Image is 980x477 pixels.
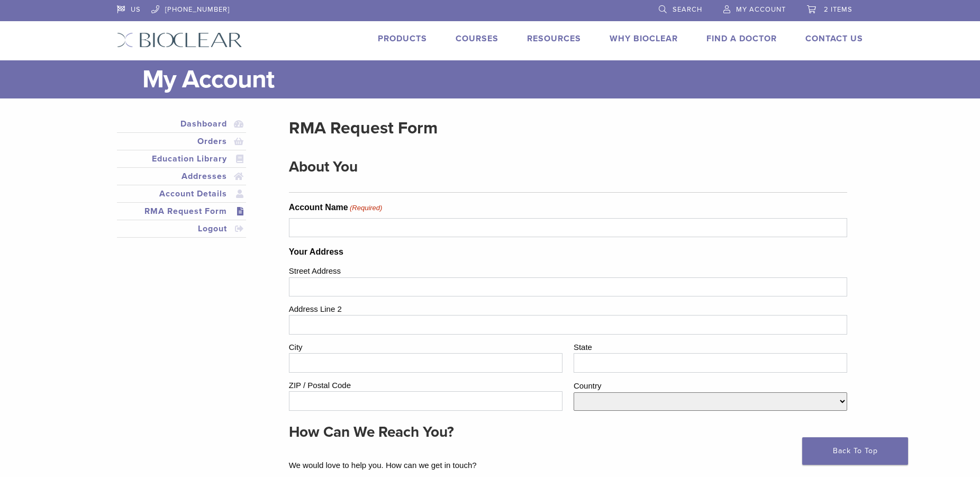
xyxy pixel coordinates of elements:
a: Logout [119,222,244,235]
h3: About You [289,154,839,179]
img: Bioclear [117,32,242,48]
a: RMA Request Form [119,205,244,218]
a: Why Bioclear [610,33,678,44]
a: Contact Us [805,33,863,44]
span: Search [673,5,702,14]
a: Addresses [119,170,244,183]
nav: Account pages [117,115,246,250]
a: Find A Doctor [706,33,777,44]
h1: My Account [142,60,863,98]
label: Address Line 2 [289,301,847,316]
label: Street Address [289,263,847,277]
a: Courses [456,33,498,44]
div: We would love to help you. How can we get in touch? [289,453,839,472]
span: My Account [736,5,786,14]
label: City [289,339,562,354]
span: (Required) [349,203,382,213]
h3: How Can We Reach You? [289,419,839,445]
a: Dashboard [119,118,244,130]
label: State [574,339,847,354]
a: Account Details [119,187,244,200]
a: Back To Top [802,437,908,465]
label: ZIP / Postal Code [289,377,562,392]
label: Country [574,377,847,392]
label: Account Name [289,201,383,214]
a: Products [378,33,427,44]
h2: RMA Request Form [289,115,847,141]
a: Education Library [119,152,244,165]
a: Resources [527,33,581,44]
a: Orders [119,135,244,148]
legend: Your Address [289,246,847,258]
span: 2 items [824,5,852,14]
